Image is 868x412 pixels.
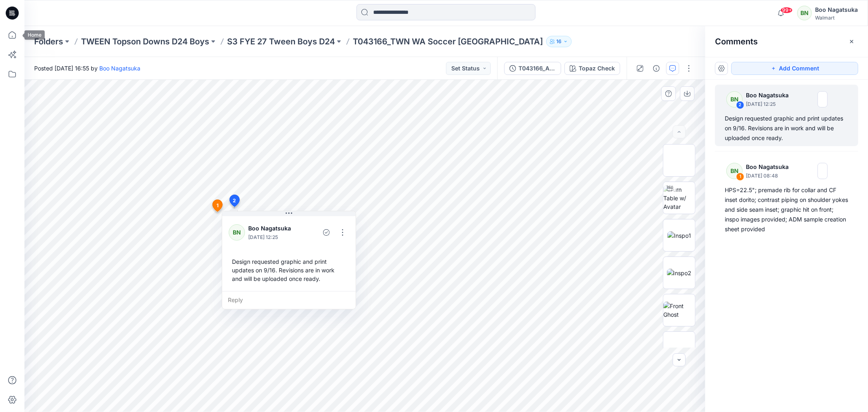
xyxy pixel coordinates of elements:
[797,6,812,20] div: BN
[518,64,556,73] div: T043166_ADM FULL_TWN WA Soccer [GEOGRAPHIC_DATA]
[667,231,691,240] img: Inspo1
[504,62,561,75] button: T043166_ADM FULL_TWN WA Soccer [GEOGRAPHIC_DATA]
[725,114,848,143] div: Design requested graphic and print updates on 9/16. Revisions are in work and will be uploaded on...
[736,173,744,181] div: 1
[222,291,356,309] div: Reply
[746,90,795,100] p: Boo Nagatsuka
[81,36,209,47] a: TWEEN Topson Downs D24 Boys
[227,36,335,47] a: S3 FYE 27 Tween Boys D24
[746,100,795,108] p: [DATE] 12:25
[34,64,140,72] span: Posted [DATE] 16:55 by
[815,15,858,21] div: Walmart
[663,185,695,211] img: Turn Table w/ Avatar
[564,62,620,75] button: Topaz Check
[650,62,663,75] button: Details
[725,185,848,234] div: HPS=22.5"; premade rib for collar and CF inset dorito; contrast piping on shoulder yokes and side...
[715,37,758,46] h2: Comments
[781,7,793,13] span: 99+
[736,101,744,109] div: 2
[34,36,63,47] a: Folders
[248,233,302,241] p: [DATE] 12:25
[726,163,743,179] div: BN
[248,224,302,233] p: Boo Nagatsuka
[353,36,543,47] p: T043166_TWN WA Soccer [GEOGRAPHIC_DATA]
[579,64,615,73] div: Topaz Check
[546,36,572,47] button: 16
[746,162,795,172] p: Boo Nagatsuka
[746,172,795,180] p: [DATE] 08:48
[99,65,140,72] a: Boo Nagatsuka
[667,269,692,277] img: Inspo2
[233,197,236,204] span: 2
[216,202,219,209] span: 1
[731,62,858,75] button: Add Comment
[556,37,562,46] p: 16
[726,91,743,107] div: BN
[229,254,349,286] div: Design requested graphic and print updates on 9/16. Revisions are in work and will be uploaded on...
[229,224,245,241] div: BN
[663,302,695,319] img: Front Ghost
[815,5,858,15] div: Boo Nagatsuka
